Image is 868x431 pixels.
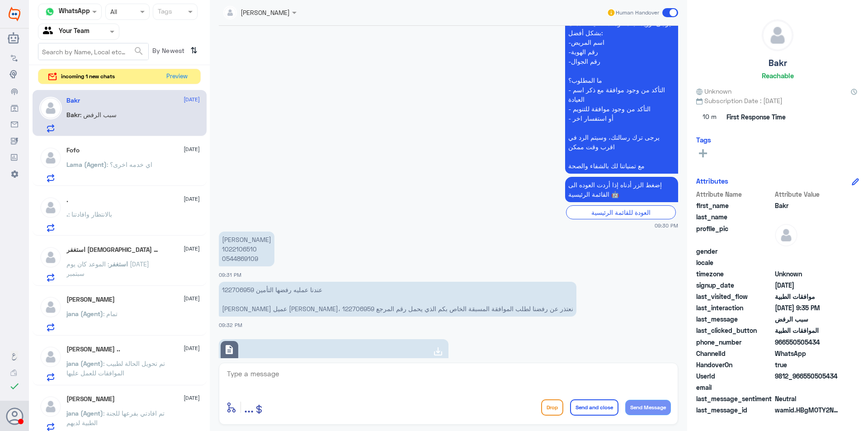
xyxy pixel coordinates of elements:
span: jana (Agent) [66,360,103,367]
span: HandoverOn [696,360,773,369]
a: description [219,339,448,364]
i: ⇅ [190,43,198,58]
h5: . [66,196,68,204]
span: email [696,383,773,392]
h6: Reachable [762,71,794,80]
span: phone_number [696,337,773,347]
div: العودة للقائمة الرئيسية [566,205,676,219]
span: timezone [696,269,773,279]
span: : تم تحويل الحالة لطبيب الموافقات للعمل عليها [66,360,165,377]
button: Send Message [625,400,671,415]
span: last_clicked_button [696,326,773,335]
span: jana (Agent) [66,310,103,317]
p: 18/9/2025, 9:32 PM [219,282,576,317]
span: true [775,360,840,369]
h5: إبراهيم .. [66,346,120,353]
span: last_message_id [696,405,773,415]
span: [DATE] [184,195,200,203]
span: [DATE] [184,294,200,303]
span: 09:31 PM [219,272,241,278]
img: defaultAdmin.png [39,196,62,219]
span: : تم افادتي بفرعها للجنة الطبية لديهم [66,409,165,426]
span: last_visited_flow [696,292,773,301]
span: jana (Agent) [66,409,103,417]
span: wamid.HBgMOTY2NTUwNTA1NDM0FQIAEhgUM0FDQTdGRTgxQUEyOEJCNUVCMDUA [775,405,840,415]
span: profile_pic [696,224,773,245]
img: defaultAdmin.png [39,296,62,318]
button: Preview [162,69,191,84]
span: Subscription Date : [DATE] [696,96,859,105]
img: yourTeam.svg [43,25,57,38]
span: First Response Time [726,112,786,122]
span: [DATE] [184,394,200,402]
span: null [775,383,840,392]
img: defaultAdmin.png [39,246,62,269]
img: Widebot Logo [9,7,20,21]
span: 2025-09-18T18:35:31.91Z [775,303,840,313]
h5: Fofo [66,147,80,154]
span: first_name [696,201,773,210]
span: . [66,210,68,218]
img: defaultAdmin.png [39,147,62,169]
span: gender [696,246,773,256]
span: incoming 1 new chats [61,72,115,81]
img: defaultAdmin.png [39,395,62,418]
span: locale [696,258,773,267]
span: موافقات الطبية [775,292,840,301]
span: last_interaction [696,303,773,313]
input: Search by Name, Local etc… [38,43,148,60]
button: ... [244,397,254,417]
div: Tags [156,6,172,18]
p: 18/9/2025, 9:31 PM [219,232,274,266]
h6: Tags [696,136,711,144]
img: whatsapp.png [43,5,57,19]
h6: Attributes [696,177,728,185]
span: : تمام [103,310,118,317]
span: signup_date [696,280,773,290]
span: : سبب الرفض [80,111,117,118]
span: [DATE] [184,344,200,352]
span: Bakr [66,111,80,118]
button: Avatar [6,407,23,425]
span: description [224,344,235,355]
span: 966550505434 [775,337,840,347]
i: check [9,381,20,392]
span: UserId [696,371,773,381]
span: last_name [696,212,773,222]
span: last_message_sentiment [696,394,773,403]
img: defaultAdmin.png [39,346,62,368]
img: defaultAdmin.png [775,224,797,246]
img: defaultAdmin.png [39,97,62,119]
span: 9812_966550505434 [775,371,840,381]
span: search [133,46,144,57]
button: Drop [541,399,563,416]
button: Send and close [570,399,618,416]
span: [DATE] [184,145,200,153]
span: ChannelId [696,349,773,358]
span: [DATE] [184,95,200,104]
p: 18/9/2025, 9:30 PM [565,177,678,202]
span: سبب الرفض [775,314,840,324]
span: : اي خدمه اخرى؟ [107,161,152,168]
span: Attribute Value [775,189,840,199]
span: Human Handover [616,9,659,17]
span: [DATE] [184,245,200,253]
span: 09:32 PM [219,322,242,328]
span: Lama (Agent) [66,161,107,168]
span: ... [244,399,254,415]
span: Attribute Name [696,189,773,199]
h5: استغفر الله و أتوب إليه [66,246,160,254]
span: 0 [775,394,840,403]
span: 2 [775,349,840,358]
span: : الموعد كان يوم [DATE] سبتمبر [66,260,149,277]
span: الموافقات الطبية [775,326,840,335]
button: search [133,44,144,59]
span: Bakr [775,201,840,210]
span: استغفر [109,260,128,268]
h5: Bakr [66,97,80,104]
span: Unknown [775,269,840,279]
span: 09:30 PM [655,222,678,229]
span: last_message [696,314,773,324]
span: null [775,246,840,256]
span: 10 m [696,109,723,125]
